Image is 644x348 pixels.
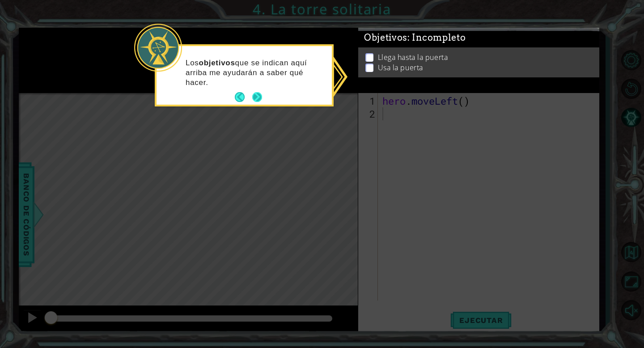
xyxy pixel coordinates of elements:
[235,92,252,102] button: Back
[252,92,262,102] button: Next
[199,59,235,67] strong: objetivos
[407,32,466,43] span: : Incompleto
[364,32,466,43] span: Objetivos
[378,52,448,62] p: Llega hasta la puerta
[378,63,423,72] p: Usa la puerta
[186,58,326,88] p: Los que se indican aquí arriba me ayudarán a saber qué hacer.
